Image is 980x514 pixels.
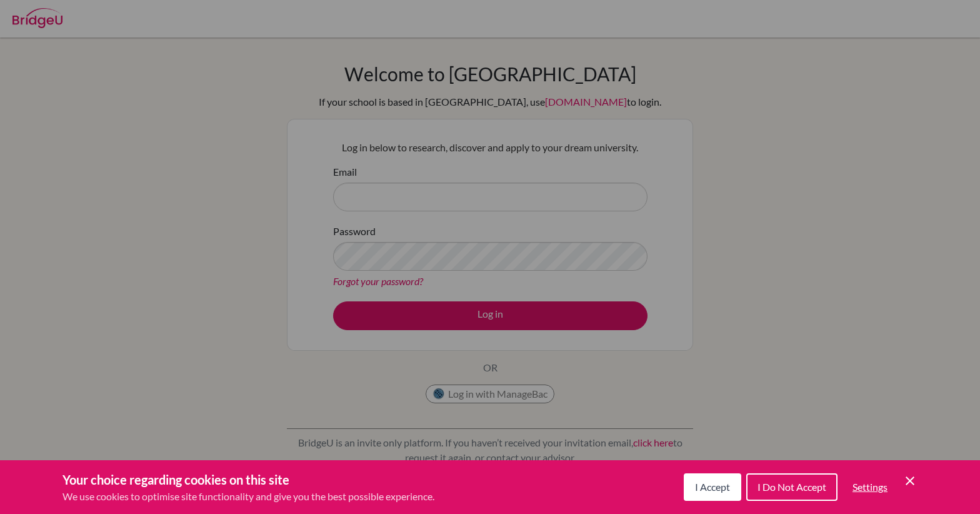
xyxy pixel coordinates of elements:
p: We use cookies to optimise site functionality and give you the best possible experience. [62,489,434,504]
button: Save and close [902,473,917,488]
button: I Do Not Accept [746,473,837,501]
h3: Your choice regarding cookies on this site [62,470,434,489]
span: I Accept [695,481,730,493]
button: I Accept [684,473,741,501]
span: Settings [852,481,887,493]
button: Settings [842,475,897,500]
span: I Do Not Accept [757,481,826,493]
